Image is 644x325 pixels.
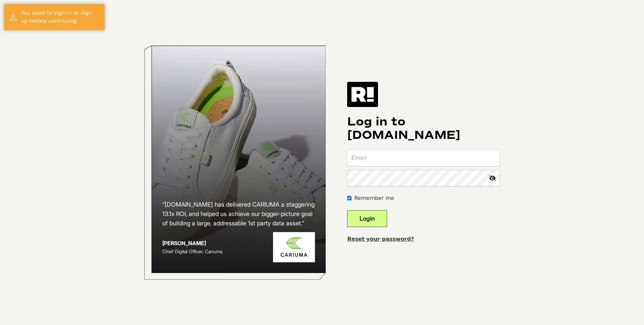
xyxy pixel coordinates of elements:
[162,249,222,254] span: Chief Digital Officer, Cariuma
[273,232,315,263] img: Cariuma
[347,236,414,242] a: Reset your password?
[347,150,500,166] input: Email
[162,200,315,228] h2: “[DOMAIN_NAME] has delivered CARIUMA a staggering 13.1x ROI, and helped us achieve our bigger-pic...
[21,9,100,25] div: You need to sign in or sign up before continuing.
[162,240,206,247] strong: [PERSON_NAME]
[347,82,378,107] img: Retention.com
[347,210,387,227] button: Login
[354,194,394,202] label: Remember me
[347,115,500,142] h1: Log in to [DOMAIN_NAME]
